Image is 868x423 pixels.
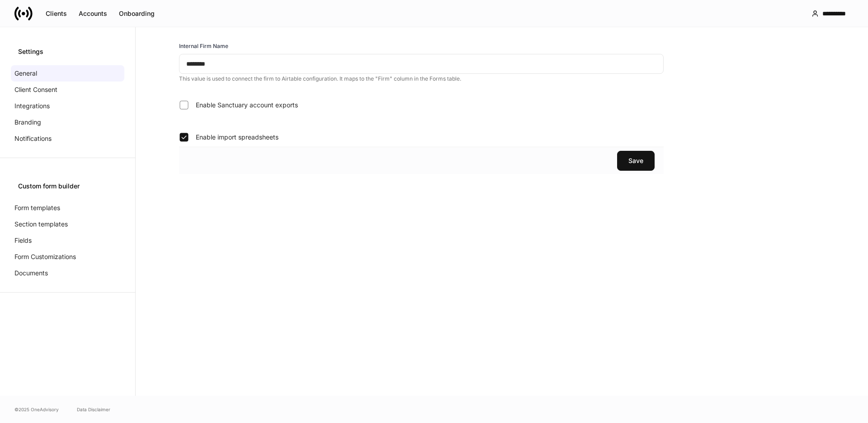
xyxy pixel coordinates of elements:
[14,252,76,261] p: Form Customizations
[196,101,298,110] span: Enable Sanctuary account exports
[40,6,73,21] button: Clients
[179,42,228,50] h6: Internal Firm Name
[196,133,278,142] span: Enable import spreadsheets
[79,10,107,17] div: Accounts
[14,69,37,78] p: General
[11,65,124,82] a: General
[46,10,67,17] div: Clients
[11,200,124,216] a: Form templates
[119,10,155,17] div: Onboarding
[14,406,59,413] span: © 2025 OneAdvisory
[14,269,48,278] p: Documents
[14,118,41,127] p: Branding
[73,6,113,21] button: Accounts
[11,232,124,249] a: Fields
[11,98,124,114] a: Integrations
[14,220,68,229] p: Section templates
[14,203,60,212] p: Form templates
[11,216,124,232] a: Section templates
[628,158,643,164] div: Save
[11,249,124,265] a: Form Customizations
[179,75,664,82] p: This value is used to connect the firm to Airtable configuration. It maps to the "Firm" column in...
[14,101,50,111] p: Integrations
[11,130,124,147] a: Notifications
[11,82,124,98] a: Client Consent
[18,47,117,56] div: Settings
[18,182,117,191] div: Custom form builder
[11,265,124,281] a: Documents
[11,114,124,130] a: Branding
[14,236,32,245] p: Fields
[14,134,52,143] p: Notifications
[617,151,655,171] button: Save
[77,406,110,413] a: Data Disclaimer
[113,6,160,21] button: Onboarding
[14,85,57,94] p: Client Consent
